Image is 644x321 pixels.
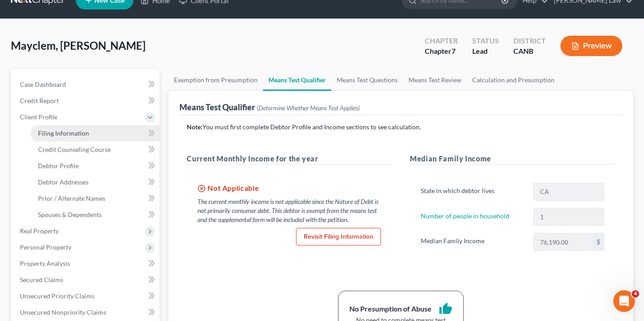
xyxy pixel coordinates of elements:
span: Property Analysis [20,260,70,267]
span: Credit Counseling Course [38,146,111,153]
div: The current monthly income is not applicable since the Nature of Debt is not primarily consumer d... [197,197,381,224]
div: CANB [513,46,546,57]
a: Number of people in household [421,212,509,220]
a: Property Analysis [13,255,160,272]
a: Debtor Addresses [31,174,160,190]
span: Prior / Alternate Names [38,194,105,202]
span: 7 [451,47,456,55]
input: 0.00 [534,233,593,250]
p: You must first complete Debtor Profile and Income sections to see calculation. [187,123,615,132]
span: Unsecured Priority Claims [20,292,94,300]
h5: Not Applicable [197,183,381,194]
span: Credit Report [20,97,59,104]
h5: Median Family Income [410,153,615,165]
a: Means Test Qualifier [263,69,331,91]
div: Chapter [425,36,458,46]
div: Chapter [425,46,458,57]
div: $ [593,233,604,250]
div: Status [472,36,499,46]
div: Means Test Qualifier [179,102,360,113]
h5: Current Monthly Income for the year [187,153,392,165]
a: Means Test Review [403,69,467,91]
input: -- [534,208,604,226]
span: Secured Claims [20,276,63,283]
a: Debtor Profile [31,158,160,174]
label: Median Family Income [416,233,528,251]
iframe: Intercom live chat [613,290,635,312]
strong: Note: [187,123,202,131]
a: Unsecured Priority Claims [13,288,160,304]
span: Mayclem, [PERSON_NAME] [11,39,146,52]
span: Client Profile [20,113,57,121]
span: Real Property [20,227,59,235]
span: Unsecured Nonpriority Claims [20,308,106,316]
a: Calculation and Presumption [467,69,560,91]
a: Credit Report [13,93,160,109]
div: District [513,36,546,46]
div: Lead [472,46,499,57]
span: Case Dashboard [20,80,66,88]
a: Secured Claims [13,272,160,288]
div: No Presumption of Abuse [349,304,432,314]
label: State in which debtor lives [416,183,528,201]
span: Filing Information [38,129,89,137]
button: Preview [560,36,622,56]
a: Unsecured Nonpriority Claims [13,304,160,321]
span: 4 [632,290,639,297]
span: Personal Property [20,243,71,251]
input: State [534,183,604,200]
span: Spouses & Dependents [38,211,102,218]
a: Filing Information [31,125,160,142]
a: Revisit Filing Information [296,228,381,246]
span: Debtor Addresses [38,178,89,186]
a: Spouses & Dependents [31,207,160,223]
span: Debtor Profile [38,162,79,170]
a: Prior / Alternate Names [31,190,160,207]
i: thumb_up [439,302,452,316]
a: Means Test Questions [331,69,403,91]
span: (Determine Whether Means Test Applies) [257,104,360,112]
a: Credit Counseling Course [31,142,160,158]
a: Case Dashboard [13,76,160,93]
a: Exemption from Presumption [169,69,263,91]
